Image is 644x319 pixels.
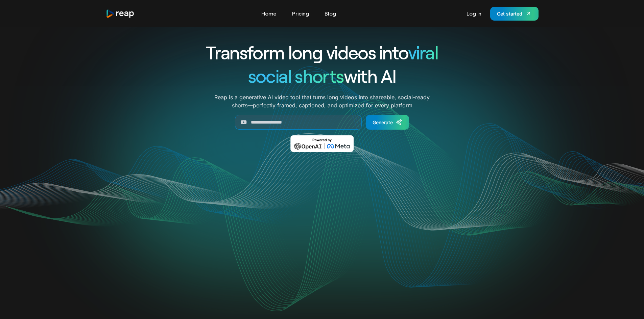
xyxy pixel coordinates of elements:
[373,119,393,126] div: Generate
[258,8,280,19] a: Home
[182,115,463,130] form: Generate Form
[182,41,463,64] h1: Transform long videos into
[366,115,409,130] a: Generate
[186,162,458,298] video: Your browser does not support the video tag.
[106,9,135,18] img: reap logo
[463,8,485,19] a: Log in
[214,93,430,109] p: Reap is a generative AI video tool that turns long videos into shareable, social-ready shorts—per...
[289,8,312,19] a: Pricing
[106,9,135,18] a: home
[290,135,354,152] img: Powered by OpenAI & Meta
[408,41,438,63] span: viral
[321,8,339,19] a: Blog
[248,65,344,87] span: social shorts
[497,10,522,17] div: Get started
[490,7,539,21] a: Get started
[182,64,463,88] h1: with AI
